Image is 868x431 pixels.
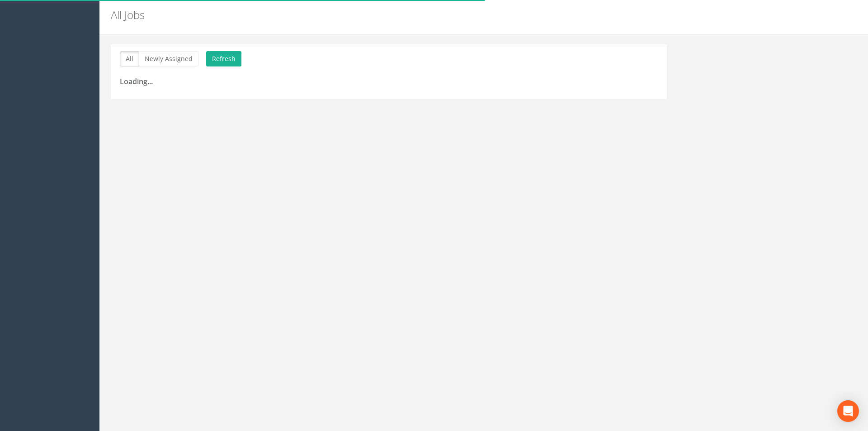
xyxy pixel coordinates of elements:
h2: All Jobs [111,9,730,21]
h3: Loading... [120,78,658,86]
button: Refresh [206,51,241,66]
div: Open Intercom Messenger [837,400,859,422]
button: All [120,51,139,66]
button: Newly Assigned [139,51,198,66]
